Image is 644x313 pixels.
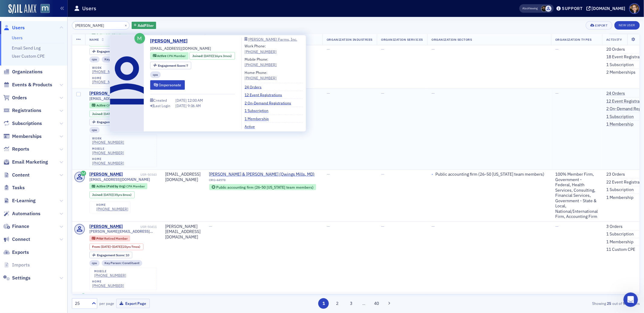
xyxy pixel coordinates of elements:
div: 31 [97,50,129,53]
span: — [327,224,330,229]
span: Active (Paid by Org) [96,184,126,188]
a: 20 Orders [606,47,625,52]
a: [PERSON_NAME] [89,172,123,177]
div: Send us a messageWe typically reply in under 5 minutes [6,71,115,94]
span: — [327,171,330,177]
span: Home [13,203,27,208]
a: 12 Event Registrations [245,92,287,97]
button: Impersonate [150,80,185,90]
span: E-Learning [12,197,36,204]
div: USR-50411 [124,225,157,229]
span: — [381,224,384,229]
div: Redirect an Event to a 3rd Party URL [9,139,112,151]
span: From : [92,245,101,249]
div: home [92,76,124,80]
div: Redirect an Event to a 3rd Party URL [12,142,101,148]
a: 2 Memberships [606,70,636,75]
span: [DATE] [104,193,113,197]
div: We typically reply in under 5 minutes [12,82,101,89]
div: [PHONE_NUMBER] [92,151,124,155]
div: Joined: 2009-05-11 00:00:00 [89,110,135,117]
div: mobile [92,147,124,151]
span: … [360,301,368,306]
div: Engagement Score: 10 [89,252,132,258]
div: Public accounting firm (26-50 [US_STATE] team members) [435,172,544,177]
a: 1 Membership [606,239,633,245]
a: 1 Subscription [606,232,634,237]
span: Myers & Stauffer LC (Owings Mills, MD) [209,172,315,177]
span: Engagement Score : [97,49,126,53]
span: Active [96,103,106,107]
a: [PHONE_NUMBER] [245,62,277,67]
span: Engagement Score : [158,63,187,67]
a: Email Send Log [12,45,40,51]
a: [PHONE_NUMBER] [96,207,128,211]
a: Users [3,24,25,31]
a: Registrations [3,107,41,114]
span: • [431,172,433,177]
a: [PHONE_NUMBER] [92,69,124,74]
div: cpa [150,71,161,78]
span: — [555,46,559,52]
span: Connect [12,236,30,243]
p: How can we help? [12,53,109,63]
div: [PERSON_NAME] Farms, Inc. [248,37,297,41]
div: work [92,137,124,140]
span: Prior [96,236,104,241]
span: Viewing [523,6,538,11]
a: [PERSON_NAME] Farms, Inc. [245,37,303,41]
span: [EMAIL_ADDRESS][DOMAIN_NAME] [150,46,211,51]
a: [PHONE_NUMBER] [92,140,124,145]
span: Engagement Score : [97,253,126,257]
button: Help [81,188,121,212]
a: Connect [3,236,30,243]
div: Active: Active: CPA Member [89,102,128,108]
span: Imports [12,262,30,268]
div: Showing out of items [455,301,640,306]
div: [PHONE_NUMBER] [92,283,124,288]
div: (16yrs 3mos) [204,53,232,58]
a: Active (Paid by Org) CPA Member [92,184,145,188]
div: Last Login [154,104,170,107]
span: Messages [50,203,71,208]
a: SailAMX [8,4,36,14]
span: Organization Types [555,37,591,42]
a: [PERSON_NAME] [89,91,123,96]
div: 7 [97,120,127,124]
span: [DATE] [175,103,187,108]
div: cpa [89,260,100,266]
a: [PERSON_NAME] [89,224,123,229]
a: 3 Orders [606,224,623,229]
a: 1 Subscription [606,62,634,68]
strong: 981 [622,301,630,306]
a: View Homepage [36,4,50,14]
span: Help [96,203,105,208]
div: Close [104,10,115,21]
span: — [431,91,435,96]
a: User Custom CPE [12,53,45,59]
span: — [555,91,559,96]
div: home [92,157,124,161]
div: cpa [89,127,100,133]
button: [DOMAIN_NAME] [586,6,628,11]
span: Memberships [12,133,42,140]
div: Joined: 1989-12-20 00:00:00 [89,191,135,198]
span: 12:00 AM [187,98,203,103]
strong: 25 [606,301,612,306]
span: [DATE] [101,244,111,249]
a: [PHONE_NUMBER] [245,49,277,54]
a: Settings [3,275,30,281]
span: Finance [12,223,29,230]
div: [PERSON_NAME][EMAIL_ADDRESS][DOMAIN_NAME] [165,224,201,240]
a: Memberships [3,133,42,140]
a: 1 Membership [606,195,633,200]
div: Mobile Phone: [245,56,277,68]
span: Profile [629,3,640,14]
span: Organizations [12,69,43,75]
a: E-Learning [3,197,36,204]
div: USR-50343 [124,173,157,177]
div: [PHONE_NUMBER] [92,161,124,165]
span: Exports [12,249,29,256]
